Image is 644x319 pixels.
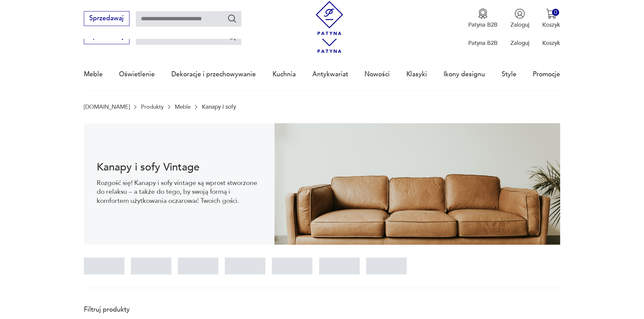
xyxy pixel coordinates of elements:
[275,123,560,245] img: 4dcd11543b3b691785adeaf032051535.jpg
[312,1,347,35] img: Patyna - sklep z meblami i dekoracjami vintage
[552,9,559,16] div: 0
[312,59,348,90] a: Antykwariat
[542,8,560,29] button: 0Koszyk
[84,34,129,40] a: Sprzedawaj
[84,16,129,22] a: Sprzedawaj
[171,59,256,90] a: Dekoracje i przechowywanie
[468,8,498,29] a: Ikona medaluPatyna B2B
[502,59,517,90] a: Style
[510,39,529,47] p: Zaloguj
[468,8,498,29] button: Patyna B2B
[468,39,498,47] p: Patyna B2B
[468,21,498,29] p: Patyna B2B
[272,59,296,90] a: Kuchnia
[175,104,191,110] a: Meble
[202,104,236,110] p: Kanapy i sofy
[406,59,427,90] a: Klasyki
[510,8,529,29] button: Zaloguj
[84,305,183,314] p: Filtruj produkty
[84,104,130,110] a: [DOMAIN_NAME]
[546,8,556,19] img: Ikona koszyka
[141,104,164,110] a: Produkty
[84,59,103,90] a: Meble
[227,32,237,42] button: Szukaj
[542,39,560,47] p: Koszyk
[515,8,525,19] img: Ikonka użytkownika
[97,179,261,205] p: Rozgość się! Kanapy i sofy vintage są wprost stworzone do relaksu – a także do tego, by swoją for...
[364,59,390,90] a: Nowości
[227,14,237,23] button: Szukaj
[84,11,129,26] button: Sprzedawaj
[119,59,155,90] a: Oświetlenie
[444,59,485,90] a: Ikony designu
[542,21,560,29] p: Koszyk
[97,162,261,172] h1: Kanapy i sofy Vintage
[510,21,529,29] p: Zaloguj
[478,8,488,19] img: Ikona medalu
[533,59,560,90] a: Promocje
